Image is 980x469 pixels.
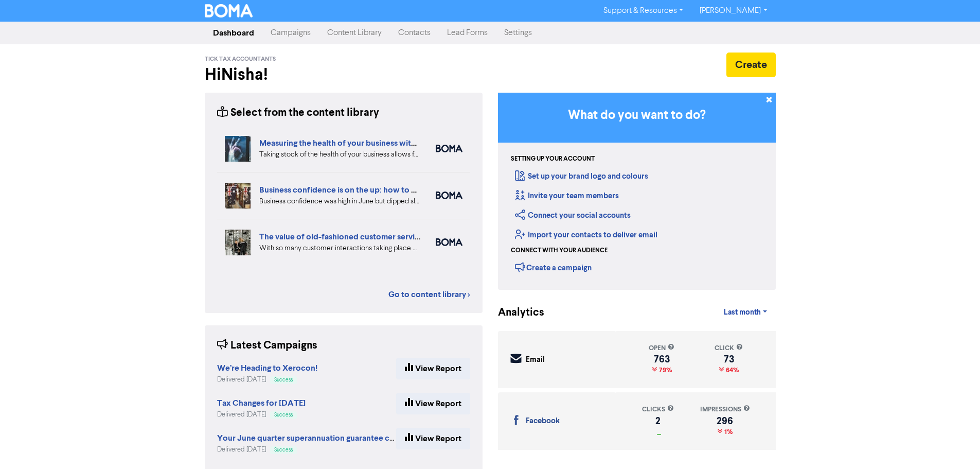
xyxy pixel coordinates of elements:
[205,4,253,18] img: BOMA Logo
[259,138,471,148] a: Measuring the health of your business with ratio measures
[526,415,560,427] div: Facebook
[217,364,317,373] a: We’re Heading to Xerocon!
[259,185,516,195] a: Business confidence is on the up: how to overcome the big challenges
[722,428,733,436] span: 1%
[259,149,420,160] div: Taking stock of the health of your business allows for more effective planning, early warning abo...
[655,428,661,436] span: _
[217,105,379,121] div: Select from the content library
[390,23,439,43] a: Contacts
[515,211,631,220] a: Connect your social accounts
[657,366,672,374] span: 79%
[274,447,293,453] span: Success
[439,23,496,43] a: Lead Forms
[217,399,306,408] a: Tax Changes for [DATE]
[205,23,262,43] a: Dashboard
[498,93,776,290] div: Getting Started in BOMA
[205,56,276,63] span: Tick Tax Accountants
[396,358,470,379] a: View Report
[724,366,739,374] span: 64%
[217,398,306,408] strong: Tax Changes for [DATE]
[274,412,293,418] span: Success
[217,435,524,443] a: Your June quarter superannuation guarantee contribution is due soon (Duplicated)
[929,420,980,469] iframe: Chat Widget
[526,354,545,366] div: Email
[724,308,761,317] span: Last month
[715,343,743,353] div: click
[700,417,750,425] div: 296
[515,259,592,275] div: Create a campaign
[319,23,390,43] a: Content Library
[396,393,470,414] a: View Report
[691,3,775,19] a: [PERSON_NAME]
[595,3,691,19] a: Support & Resources
[726,53,776,77] button: Create
[496,23,540,43] a: Settings
[498,305,531,321] div: Analytics
[262,23,319,43] a: Campaigns
[259,196,420,207] div: Business confidence was high in June but dipped slightly in August in the latest SMB Business Ins...
[700,405,750,414] div: impressions
[259,232,501,242] a: The value of old-fashioned customer service: getting data insights
[642,417,674,425] div: 2
[274,377,293,383] span: Success
[511,154,595,164] div: Setting up your account
[217,433,524,443] strong: Your June quarter superannuation guarantee contribution is due soon (Duplicated)
[436,192,462,199] img: boma
[205,65,483,84] h2: Hi Nisha !
[515,230,657,240] a: Import your contacts to deliver email
[436,238,462,246] img: boma
[217,445,396,455] div: Delivered [DATE]
[642,405,674,414] div: clicks
[388,288,470,301] a: Go to content library >
[649,355,674,363] div: 763
[217,410,306,420] div: Delivered [DATE]
[715,355,743,363] div: 73
[259,243,420,254] div: With so many customer interactions taking place online, your online customer service has to be fi...
[515,171,648,181] a: Set up your brand logo and colours
[436,145,462,152] img: boma_accounting
[217,338,317,354] div: Latest Campaigns
[513,108,760,123] h3: What do you want to do?
[217,363,317,373] strong: We’re Heading to Xerocon!
[649,343,674,353] div: open
[716,302,775,323] a: Last month
[217,375,317,385] div: Delivered [DATE]
[396,428,470,449] a: View Report
[511,246,608,255] div: Connect with your audience
[515,191,619,201] a: Invite your team members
